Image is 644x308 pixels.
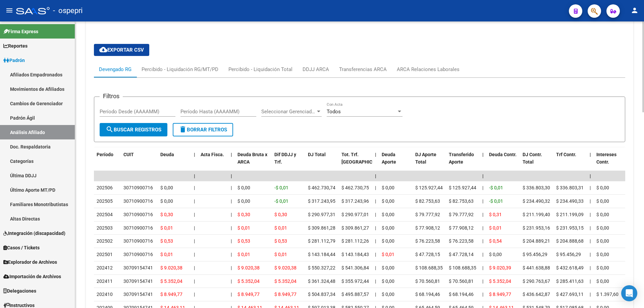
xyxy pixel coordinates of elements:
span: $ 0,00 [489,252,502,257]
span: $ 77.908,12 [415,225,440,231]
span: | [590,292,591,297]
span: | [375,279,376,284]
span: $ 82.753,63 [449,198,474,204]
span: $ 336.803,30 [523,185,550,190]
span: $ 0,00 [596,198,609,204]
span: $ 504.837,34 [308,292,335,297]
span: Deuda Contr. [489,152,517,157]
span: $ 77.908,12 [449,225,474,231]
span: $ 9.020,38 [274,265,297,270]
span: $ 8.949,77 [274,292,297,297]
span: $ 234.490,32 [523,198,550,204]
span: $ 70.560,81 [415,279,440,284]
span: Deuda Bruta x ARCA [237,152,267,165]
datatable-header-cell: Dif DDJJ y Trf. [272,147,305,177]
span: 202412 [97,265,113,270]
div: 30710900716 [123,211,153,219]
div: 30709154741 [123,278,153,285]
datatable-header-cell: CUIT [121,147,158,177]
div: Percibido - Liquidación Total [228,66,292,73]
span: $ 317.243,95 [308,198,335,204]
span: | [194,265,195,270]
datatable-header-cell: Tot. Trf. Bruto [339,147,372,177]
mat-icon: cloud_download [99,46,107,54]
span: $ 0,00 [596,252,609,257]
span: Borrar Filtros [179,127,227,133]
div: Open Intercom Messenger [621,285,637,301]
div: Devengado RG [99,66,131,73]
span: Padrón [3,57,25,64]
span: | [231,212,232,217]
span: $ 76.223,58 [415,238,440,244]
datatable-header-cell: Trf Contr. [553,147,587,177]
span: $ 0,00 [382,292,394,297]
span: $ 79.777,92 [415,212,440,217]
span: $ 0,01 [237,225,250,231]
span: $ 541.306,84 [341,265,369,270]
span: $ 0,00 [382,225,394,231]
span: | [375,185,376,190]
span: | [231,198,232,204]
span: | [375,198,376,204]
div: 30710900716 [123,237,153,245]
span: Firma Express [3,28,38,35]
span: Delegaciones [3,287,36,295]
span: | [375,238,376,244]
span: $ 0,00 [382,212,394,217]
span: $ 76.223,58 [449,238,474,244]
div: ARCA Relaciones Laborales [397,66,460,73]
span: $ 0,00 [237,198,250,204]
span: | [194,292,195,297]
span: 202504 [97,212,113,217]
span: $ 9.020,38 [237,265,260,270]
span: Trf Contr. [556,152,576,157]
span: | [375,173,376,179]
span: $ 95.456,29 [556,252,581,257]
span: $ 285.411,63 [556,279,584,284]
span: $ 68.194,46 [449,292,474,297]
span: Dif DDJJ y Trf. [274,152,296,165]
span: $ 0,00 [596,212,609,217]
mat-icon: person [631,6,639,14]
span: $ 0,00 [596,225,609,231]
span: | [482,292,483,297]
span: | [194,173,195,179]
span: $ 143.184,44 [308,252,335,257]
span: $ 0,53 [237,238,250,244]
span: | [375,265,376,270]
span: $ 47.728,14 [449,252,474,257]
span: - ospepri [53,3,83,18]
span: | [375,252,376,257]
span: DJ Aporte Total [415,152,436,165]
span: Reportes [3,42,28,50]
span: $ 462.730,74 [308,185,335,190]
span: $ 317.243,96 [341,198,369,204]
datatable-header-cell: Intereses Contr. [594,147,627,177]
span: $ 0,00 [596,265,609,270]
span: $ 1.397,60 [596,292,619,297]
datatable-header-cell: Deuda Bruta x ARCA [235,147,272,177]
span: Intereses Contr. [596,152,616,165]
span: | [231,279,232,284]
span: | [590,225,591,231]
span: -$ 0,01 [274,198,288,204]
span: $ 0,30 [237,212,250,217]
datatable-header-cell: Acta Fisca. [198,147,228,177]
span: $ 0,00 [382,279,394,284]
datatable-header-cell: Período [94,147,121,177]
span: $ 0,00 [596,279,609,284]
datatable-header-cell: DJ Total [305,147,339,177]
span: $ 0,30 [160,212,173,217]
span: $ 0,00 [596,238,609,244]
span: $ 204.889,21 [523,238,550,244]
div: 30709154741 [123,291,153,298]
span: $ 355.972,44 [341,279,369,284]
button: Buscar Registros [100,123,167,136]
mat-icon: search [106,125,114,133]
span: DJ Contr. Total [523,152,542,165]
span: Período [97,152,113,157]
div: 30710900716 [123,184,153,192]
span: | [375,152,376,157]
div: 30710900716 [123,251,153,258]
span: $ 8.949,77 [489,292,511,297]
